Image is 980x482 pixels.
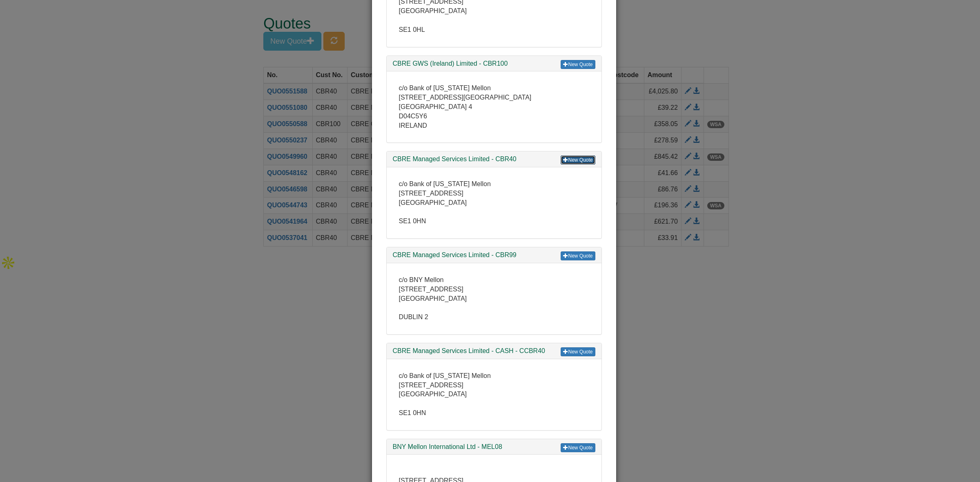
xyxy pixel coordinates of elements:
[399,26,425,33] span: SE1 0HL
[399,218,426,224] span: SE1 0HN
[399,94,532,101] span: [STREET_ADDRESS][GEOGRAPHIC_DATA]
[399,382,463,389] span: [STREET_ADDRESS]
[399,313,428,320] span: DUBLIN 2
[393,155,595,163] h3: CBRE Managed Services Limited - CBR40
[393,443,595,451] h3: BNY Mellon International Ltd - MEL08
[561,443,595,452] a: New Quote
[561,251,595,260] a: New Quote
[561,155,595,164] a: New Quote
[399,409,426,416] span: SE1 0HN
[399,180,491,187] span: c/o Bank of [US_STATE] Mellon
[399,113,427,120] span: D04C5Y6
[399,122,427,129] span: IRELAND
[399,84,491,91] span: c/o Bank of [US_STATE] Mellon
[399,103,472,110] span: [GEOGRAPHIC_DATA] 4
[399,7,467,14] span: [GEOGRAPHIC_DATA]
[393,251,595,259] h3: CBRE Managed Services Limited - CBR99
[399,199,467,206] span: [GEOGRAPHIC_DATA]
[393,60,595,67] h3: CBRE GWS (Ireland) Limited - CBR100
[399,372,491,379] span: c/o Bank of [US_STATE] Mellon
[399,391,467,398] span: [GEOGRAPHIC_DATA]
[399,295,467,302] span: [GEOGRAPHIC_DATA]
[561,347,595,356] a: New Quote
[393,347,595,355] h3: CBRE Managed Services Limited - CASH - CCBR40
[399,286,463,293] span: [STREET_ADDRESS]
[561,60,595,69] a: New Quote
[399,276,444,283] span: c/o BNY Mellon
[399,190,463,197] span: [STREET_ADDRESS]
